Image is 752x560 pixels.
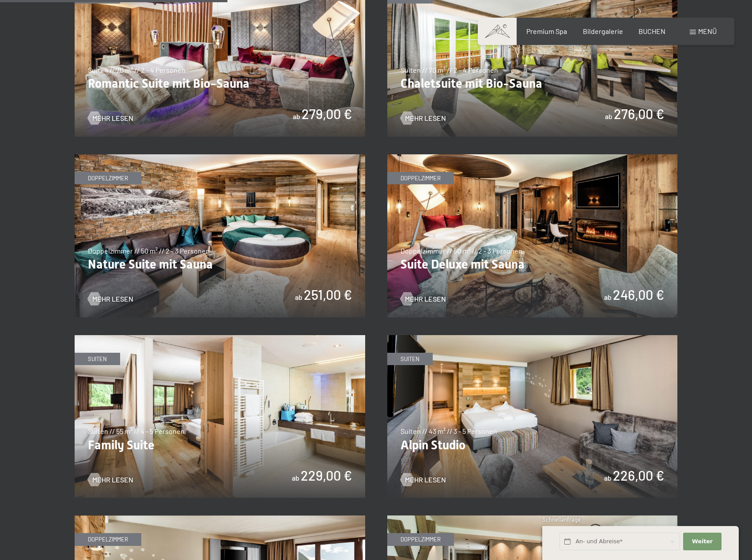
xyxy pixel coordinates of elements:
[401,294,446,304] a: Mehr Lesen
[92,294,133,304] span: Mehr Lesen
[405,475,446,485] span: Mehr Lesen
[401,113,446,123] a: Mehr Lesen
[75,154,365,317] img: Nature Suite mit Sauna
[88,294,133,304] a: Mehr Lesen
[387,155,678,160] a: Suite Deluxe mit Sauna
[88,475,133,485] a: Mehr Lesen
[698,27,717,35] span: Menü
[639,27,665,35] a: BUCHEN
[405,294,446,304] span: Mehr Lesen
[405,113,446,123] span: Mehr Lesen
[387,516,678,521] a: Junior
[692,538,713,545] span: Weiter
[75,155,365,160] a: Nature Suite mit Sauna
[387,336,678,341] a: Alpin Studio
[75,335,365,498] img: Family Suite
[387,335,678,498] img: Alpin Studio
[683,533,721,551] button: Weiter
[387,154,678,317] img: Suite Deluxe mit Sauna
[92,475,133,485] span: Mehr Lesen
[583,27,623,35] a: Bildergalerie
[88,113,133,123] a: Mehr Lesen
[75,336,365,341] a: Family Suite
[75,516,365,521] a: Vital Superior
[401,475,446,485] a: Mehr Lesen
[526,27,567,35] a: Premium Spa
[542,516,581,523] span: Schnellanfrage
[92,113,133,123] span: Mehr Lesen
